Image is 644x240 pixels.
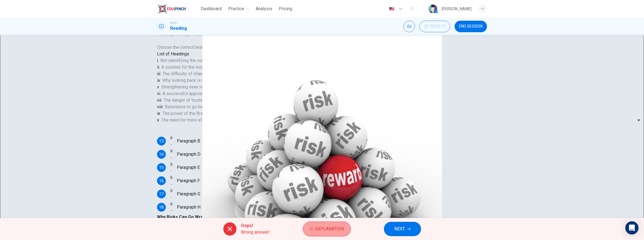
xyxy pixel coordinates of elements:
[254,4,274,14] button: Analysis
[625,221,639,234] div: Open Intercom Messenger
[403,21,415,32] div: Mute
[277,4,295,14] button: Pricing
[199,4,224,14] button: Dashboard
[442,6,472,12] div: [PERSON_NAME]
[394,225,405,233] span: NEXT
[315,225,344,233] span: Explanation
[157,3,199,14] a: EduSynch logo
[201,6,222,12] span: Dashboard
[228,6,244,12] span: Practice
[226,4,251,14] button: Practice
[241,222,270,229] span: Oops!
[241,229,270,236] span: Wrong answer!
[170,21,177,25] span: IELTS
[157,3,186,14] img: EduSynch logo
[455,21,487,32] button: END SESSION
[384,222,421,236] button: NEXT
[459,24,483,29] span: END SESSION
[256,6,272,12] span: Analysis
[428,4,437,13] img: Profile picture
[419,21,450,32] button: 00:01:13
[388,7,395,11] img: en
[303,222,351,236] button: Explanation
[431,24,445,29] span: 00:01:13
[279,6,292,12] span: Pricing
[170,25,187,32] h1: Reading
[419,21,450,32] div: Hide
